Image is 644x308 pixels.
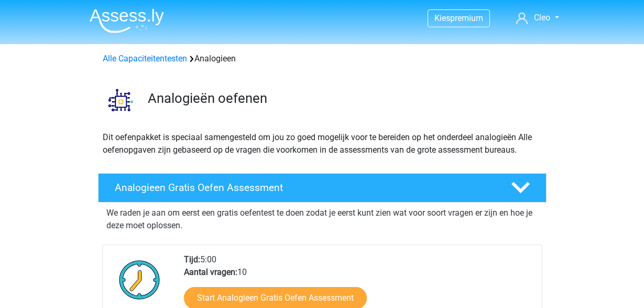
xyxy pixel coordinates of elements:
span: Kies [434,13,450,23]
img: Assessly [90,8,164,33]
div: Analogieen [99,52,546,65]
a: Cleo [512,12,563,24]
span: Cleo [534,13,550,23]
a: Analogieen Gratis Oefen Assessment [94,173,551,203]
img: analogieen [99,78,143,122]
b: Aantal vragen: [184,267,237,277]
h3: Analogieën oefenen [148,90,538,107]
a: Alle Capaciteitentesten [103,54,187,63]
b: Tijd: [184,254,200,264]
a: Kiespremium [428,11,489,25]
p: We raden je aan om eerst een gratis oefentest te doen zodat je eerst kunt zien wat voor soort vra... [106,207,538,232]
img: Klok [113,253,166,306]
span: premium [450,13,483,23]
p: Dit oefenpakket is speciaal samengesteld om jou zo goed mogelijk voor te bereiden op het onderdee... [103,131,542,156]
h4: Analogieen Gratis Oefen Assessment [115,182,494,194]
